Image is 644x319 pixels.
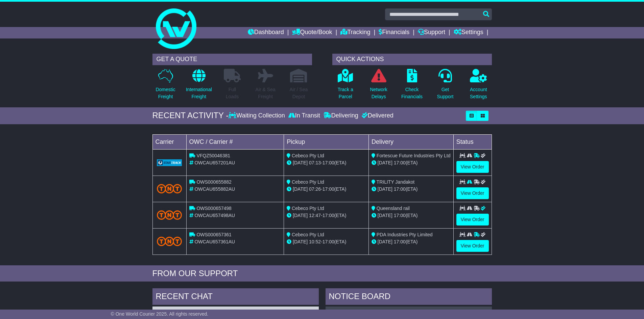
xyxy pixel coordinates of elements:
[152,111,229,121] div: RECENT ACTIVITY -
[337,69,354,104] a: Track aParcel
[454,27,483,38] a: Settings
[287,212,366,219] div: - (ETA)
[248,27,284,38] a: Dashboard
[456,187,489,199] a: View Order
[456,240,489,252] a: View Order
[157,210,182,219] img: TNT_Domestic.png
[326,288,492,307] div: NOTICE BOARD
[309,160,321,165] span: 07:13
[186,86,212,100] p: International Freight
[323,239,334,244] span: 17:00
[157,184,182,193] img: TNT_Domestic.png
[323,213,334,218] span: 17:00
[378,160,392,165] span: [DATE]
[453,134,492,149] td: Status
[155,69,175,104] a: DomesticFreight
[378,239,392,244] span: [DATE]
[287,159,366,166] div: - (ETA)
[111,311,209,317] span: © One World Courier 2025. All rights reserved.
[293,213,308,218] span: [DATE]
[470,69,487,104] a: AccountSettings
[152,54,312,65] div: GET A QUOTE
[372,186,451,193] div: (ETA)
[292,232,324,237] span: Cebeco Pty Ltd
[378,213,392,218] span: [DATE]
[224,86,241,100] p: Full Loads
[157,159,182,166] img: GetCarrierServiceLogo
[152,288,319,307] div: RECENT CHAT
[287,238,366,245] div: - (ETA)
[372,212,451,219] div: (ETA)
[152,269,492,278] div: FROM OUR SUPPORT
[186,69,212,104] a: InternationalFreight
[377,232,433,237] span: PDA Industries Pty Limited
[372,159,451,166] div: (ETA)
[369,69,387,104] a: NetworkDelays
[309,186,321,192] span: 07:26
[229,112,286,119] div: Waiting Collection
[152,134,186,149] td: Carrier
[290,86,308,100] p: Air / Sea Depot
[292,179,324,185] span: Cebeco Pty Ltd
[293,239,308,244] span: [DATE]
[196,232,232,237] span: OWS000657361
[322,112,360,119] div: Delivering
[284,134,369,149] td: Pickup
[338,86,353,100] p: Track a Parcel
[292,153,324,158] span: Cebeco Pty Ltd
[379,27,409,38] a: Financials
[377,179,415,185] span: TRILITY Jandakot
[456,214,489,225] a: View Order
[293,186,308,192] span: [DATE]
[194,239,235,244] span: OWCAU657361AU
[394,186,406,192] span: 17:00
[293,160,308,165] span: [DATE]
[456,161,489,173] a: View Order
[332,54,492,65] div: QUICK ACTIONS
[287,112,322,119] div: In Transit
[194,213,235,218] span: OWCAU657498AU
[372,238,451,245] div: (ETA)
[309,213,321,218] span: 12:47
[418,27,445,38] a: Support
[401,86,423,100] p: Check Financials
[401,69,423,104] a: CheckFinancials
[437,86,453,100] p: Get Support
[194,186,235,192] span: OWCAU655882AU
[287,186,366,193] div: - (ETA)
[196,179,232,185] span: OWS000655882
[292,27,332,38] a: Quote/Book
[156,86,175,100] p: Domestic Freight
[256,86,276,100] p: Air & Sea Freight
[470,86,487,100] p: Account Settings
[309,239,321,244] span: 10:52
[436,69,454,104] a: GetSupport
[194,160,235,165] span: OWCAU657201AU
[186,134,284,149] td: OWC / Carrier #
[377,206,410,211] span: Queensland rail
[377,153,451,158] span: Fortescue Future Industries Pty Ltd
[370,86,387,100] p: Network Delays
[196,206,232,211] span: OWS000657498
[292,206,324,211] span: Cebeco Pty Ltd
[394,213,406,218] span: 17:00
[323,186,334,192] span: 17:00
[394,239,406,244] span: 17:00
[360,112,393,119] div: Delivered
[378,186,392,192] span: [DATE]
[323,160,334,165] span: 17:00
[394,160,406,165] span: 17:00
[157,237,182,246] img: TNT_Domestic.png
[368,134,453,149] td: Delivery
[196,153,230,158] span: VFQZ50046381
[340,27,370,38] a: Tracking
